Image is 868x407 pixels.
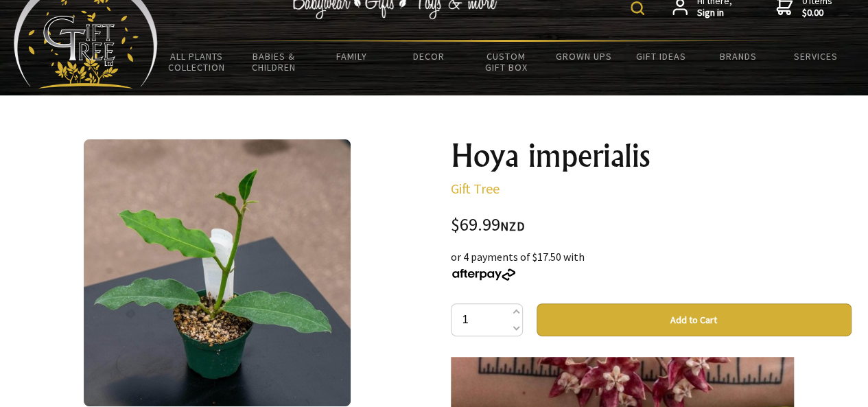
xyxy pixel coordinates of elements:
a: Custom Gift Box [467,42,545,82]
strong: $0.00 [802,7,832,19]
a: Babies & Children [235,42,313,82]
a: Decor [390,42,467,71]
h1: Hoya imperialis [451,139,852,172]
img: Afterpay [451,268,517,281]
img: product search [631,1,644,15]
a: All Plants Collection [158,42,235,82]
img: Hoya imperialis [84,139,351,406]
a: Gift Ideas [622,42,700,71]
a: Family [313,42,390,71]
div: $69.99 [451,216,852,235]
strong: Sign in [697,7,732,19]
span: NZD [500,218,525,234]
div: or 4 payments of $17.50 with [451,248,852,281]
a: Gift Tree [451,180,500,197]
a: Grown Ups [545,42,622,71]
a: Brands [699,42,777,71]
button: Add to Cart [537,303,852,336]
a: Services [777,42,854,71]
